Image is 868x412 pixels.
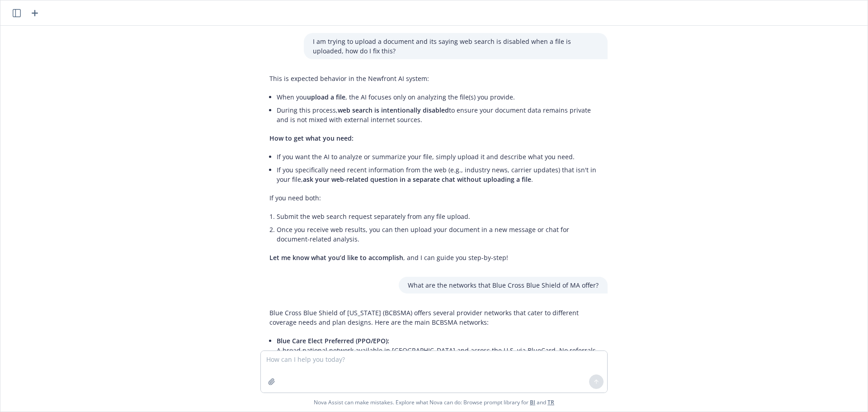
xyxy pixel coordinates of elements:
li: If you want the AI to analyze or summarize your file, simply upload it and describe what you need. [277,150,599,163]
a: TR [547,398,554,406]
span: How to get what you need: [269,134,354,142]
li: Once you receive web results, you can then upload your document in a new message or chat for docu... [277,223,599,246]
a: BI [530,398,535,406]
span: web search is intentionally disabled [338,106,449,114]
p: I am trying to upload a document and its saying web search is disabled when a file is uploaded, h... [313,37,599,56]
span: ask your web-related question in a separate chat without uploading a file [303,175,531,184]
p: If you need both: [269,193,599,203]
li: Submit the web search request separately from any file upload. [277,210,599,223]
span: Let me know what you’d like to accomplish [269,253,403,262]
li: During this process, to ensure your document data remains private and is not mixed with external ... [277,104,599,126]
span: Nova Assist can make mistakes. Explore what Nova can do: Browse prompt library for and [4,393,864,412]
li: When you , the AI focuses only on analyzing the file(s) you provide. [277,90,599,104]
p: A broad national network available in [GEOGRAPHIC_DATA] and across the U.S. via BlueCard. No refe... [277,336,599,365]
span: upload a file [307,93,345,101]
p: This is expected behavior in the Newfront AI system: [269,74,599,83]
li: If you specifically need recent information from the web (e.g., industry news, carrier updates) t... [277,163,599,186]
p: , and I can guide you step-by-step! [269,253,599,262]
p: Blue Cross Blue Shield of [US_STATE] (BCBSMA) offers several provider networks that cater to diff... [269,308,599,327]
span: Blue Care Elect Preferred (PPO/EPO): [277,336,389,345]
p: What are the networks that Blue Cross Blue Shield of MA offer? [408,280,599,290]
